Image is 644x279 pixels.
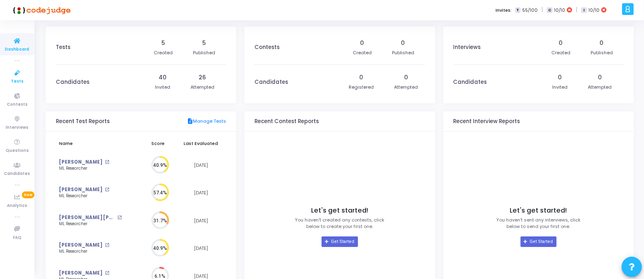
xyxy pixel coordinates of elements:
th: Last Evaluated [176,136,227,151]
div: 0 [598,73,602,82]
div: Invited [553,84,568,91]
th: Score [140,136,176,151]
div: Attempted [191,84,214,91]
span: 55/100 [522,7,538,14]
a: [PERSON_NAME] [59,270,102,277]
div: Published [392,49,414,56]
h3: Candidates [453,79,487,85]
a: [PERSON_NAME] [59,186,102,193]
a: Manage Tests [187,118,226,125]
div: ML Researcher [59,221,122,227]
div: Published [591,49,613,56]
div: ML Researcher [59,166,122,172]
h3: Recent Interview Reports [453,118,520,125]
div: 0 [401,39,405,47]
div: 40 [159,73,167,82]
h3: Tests [56,44,70,51]
span: Analytics [7,202,28,209]
span: | [542,6,543,14]
a: [PERSON_NAME] [PERSON_NAME] [59,214,115,221]
h4: Let's get started! [311,207,368,215]
p: You haven’t created any contests, click below to create your first one. [295,217,384,230]
td: [DATE] [176,234,227,262]
span: Interviews [6,124,29,131]
span: Contests [7,101,28,108]
h3: Candidates [56,79,89,85]
div: Invited [155,84,170,91]
span: New [22,192,34,198]
div: Created [353,49,372,56]
div: 0 [360,39,364,47]
h3: Recent Contest Reports [254,118,319,125]
label: Invites: [496,7,512,14]
a: [PERSON_NAME] [59,159,102,166]
div: Attempted [588,84,612,91]
div: Attempted [394,84,418,91]
div: 5 [162,39,165,47]
td: [DATE] [176,207,227,235]
h3: Candidates [254,79,288,85]
mat-icon: description [187,118,193,125]
div: 5 [203,39,206,47]
mat-icon: open_in_new [105,160,109,164]
a: [PERSON_NAME] [59,242,102,249]
span: 10/10 [554,7,565,14]
h3: Interviews [453,44,481,51]
a: Get Started [322,236,358,247]
span: I [581,7,587,13]
h4: Let's get started! [510,207,567,215]
div: 0 [600,39,604,47]
span: Dashboard [5,46,30,53]
div: Registered [349,84,374,91]
div: ML Researcher [59,249,122,255]
mat-icon: open_in_new [105,271,109,275]
div: 0 [559,39,563,47]
th: Name [56,136,140,151]
span: | [576,6,577,14]
h3: Contests [254,44,280,51]
span: T [515,7,521,13]
mat-icon: open_in_new [105,243,109,247]
div: Created [154,49,173,56]
a: Get Started [521,236,557,247]
td: [DATE] [176,151,227,179]
div: 0 [359,73,363,82]
mat-icon: open_in_new [105,187,109,192]
div: Published [193,49,216,56]
div: ML Researcher [59,193,122,199]
span: 10/10 [589,7,600,14]
div: 0 [404,73,408,82]
div: Created [551,49,570,56]
span: FAQ [13,234,21,241]
mat-icon: open_in_new [117,215,122,220]
h3: Recent Test Reports [56,118,110,125]
img: logo [10,2,71,18]
span: Tests [11,78,23,85]
span: Candidates [4,170,30,177]
div: 0 [558,73,562,82]
div: 26 [199,73,206,82]
td: [DATE] [176,179,227,207]
span: C [547,7,552,13]
span: Questions [6,147,29,154]
p: You haven’t sent any interviews, click below to send your first one. [496,217,580,230]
